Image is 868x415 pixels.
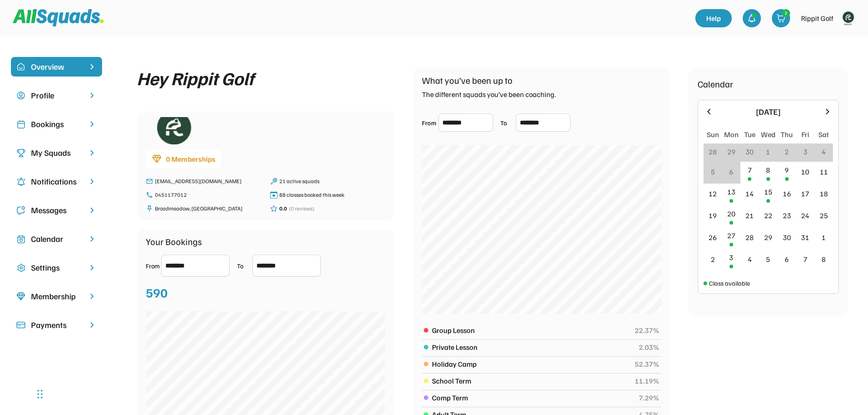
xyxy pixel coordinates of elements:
div: 4 [822,146,826,157]
div: [EMAIL_ADDRESS][DOMAIN_NAME] [155,177,261,185]
img: chevron-right.svg [87,149,97,157]
div: Mon [724,129,739,140]
div: 8 [766,164,770,175]
div: Calendar [31,233,82,245]
div: Group Lesson [432,325,630,336]
div: 88 classes booked this week [279,191,385,199]
div: 0.0 [279,205,287,213]
div: Thu [781,129,793,140]
div: 11.19% [635,375,659,386]
div: 19 [709,210,717,221]
div: Holiday Camp [432,359,630,369]
div: 12 [709,188,717,199]
div: 24 [801,210,809,221]
div: 11 [820,166,828,177]
div: 16 [783,188,791,199]
div: 3 [803,146,807,157]
div: 29 [727,146,735,157]
img: Icon%20copy%204.svg [16,177,26,186]
img: Squad%20Logo.svg [13,9,104,26]
div: Messages [31,204,82,216]
div: 0451177012 [155,191,261,199]
div: Sat [818,129,829,140]
img: home-smile.svg [16,62,26,72]
div: 13 [727,186,735,197]
img: Icon%20copy%207.svg [16,235,26,244]
div: Notifications [31,175,82,188]
div: Bookings [31,118,82,130]
img: chevron-right.svg [87,292,97,301]
div: 23 [783,210,791,221]
div: 26 [709,232,717,243]
div: 3 [729,252,733,263]
img: Rippitlogov2_green.png [839,9,857,27]
div: (0 reviews) [289,205,314,213]
div: 30 [745,146,754,157]
img: Icon%20copy%203.svg [16,149,26,158]
img: Rippitlogov2_green.png [146,117,200,144]
div: 15 [764,186,772,197]
img: chevron-right.svg [87,177,97,186]
div: From [422,118,437,128]
div: 6 [785,254,789,265]
div: 22 [764,210,772,221]
div: Membership [31,290,82,302]
div: 4 [748,254,752,265]
div: Class available [709,278,750,288]
div: 5 [711,166,715,177]
div: My Squads [31,147,82,159]
div: 2 [711,254,715,265]
div: To [237,261,251,271]
div: To [500,118,514,128]
div: What you’ve been up to [422,73,513,87]
img: Icon%20%2815%29.svg [16,321,26,330]
div: 7.29% [639,392,659,403]
div: [DATE] [719,106,817,118]
img: chevron-right.svg [87,321,97,329]
div: 1 [822,232,826,243]
div: 18 [820,188,828,199]
div: Fri [801,129,809,140]
img: chevron-right.svg [87,235,97,243]
div: 21 active squads [279,177,385,185]
div: 21 [745,210,754,221]
div: Your Bookings [146,235,202,248]
div: 25 [820,210,828,221]
div: Hey Rippit Golf [137,68,254,88]
img: Icon%20copy%208.svg [16,292,26,301]
a: Help [695,9,732,27]
div: From [146,261,159,271]
div: Overview [31,61,82,73]
div: 28 [745,232,754,243]
div: 29 [764,232,772,243]
div: Rippit Golf [801,13,833,24]
img: chevron-right.svg [87,91,97,100]
div: Calendar [698,77,733,91]
div: 6 [729,166,733,177]
div: 2 [782,10,790,16]
div: Profile [31,89,82,102]
div: 20 [727,208,735,219]
div: 30 [783,232,791,243]
div: 14 [745,188,754,199]
img: chevron-right.svg [87,206,97,215]
div: Settings [31,261,82,274]
div: 2 [785,146,789,157]
img: Icon%20copy%202.svg [16,120,26,129]
div: Wed [761,129,776,140]
div: School Term [432,375,630,386]
div: 7 [748,164,752,175]
div: 2.03% [639,342,659,353]
div: 1 [766,146,770,157]
img: Icon%20copy%2016.svg [16,263,26,272]
div: Private Lesson [432,342,634,353]
img: chevron-right.svg [87,263,97,272]
div: 27 [727,230,735,241]
div: Broadmeadow, [GEOGRAPHIC_DATA] [155,205,261,213]
div: 5 [766,254,770,265]
img: user-circle.svg [16,91,26,100]
div: Tue [744,129,755,140]
div: 0 Memberships [166,154,216,164]
div: 31 [801,232,809,243]
img: chevron-right.svg [87,120,97,128]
